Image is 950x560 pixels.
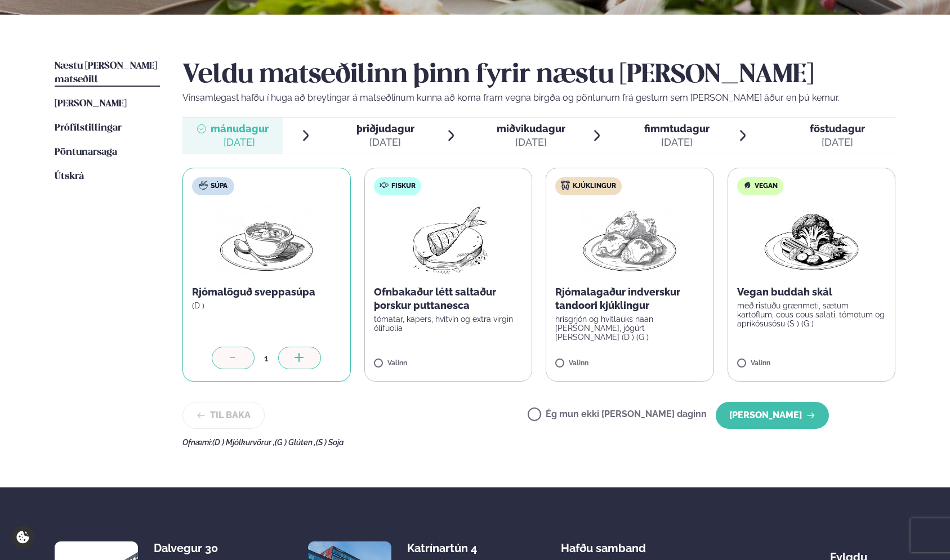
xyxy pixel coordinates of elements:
span: mánudagur [211,123,269,135]
span: Vegan [755,182,778,191]
img: Chicken-thighs.png [580,204,679,276]
span: Súpa [211,182,228,191]
span: (S ) Soja [316,438,344,447]
p: tómatar, kapers, hvítvín og extra virgin ólífuolía [374,315,523,333]
span: Kjúklingur [573,182,616,191]
span: þriðjudagur [356,123,414,135]
p: með ristuðu grænmeti, sætum kartöflum, cous cous salati, tómötum og apríkósusósu (S ) (G ) [737,301,886,328]
span: Hafðu samband [561,532,646,555]
a: Prófílstillingar [55,122,122,135]
img: chicken.svg [561,181,570,190]
span: [PERSON_NAME] [55,99,127,109]
span: (G ) Glúten , [275,438,316,447]
a: Næstu [PERSON_NAME] matseðill [55,60,160,87]
img: fish.svg [380,181,389,190]
a: Útskrá [55,170,84,183]
div: [DATE] [810,136,865,149]
img: Vegan.png [762,204,861,276]
div: Dalvegur 30 [154,541,243,555]
p: Vegan buddah skál [737,285,886,299]
span: Fiskur [391,182,416,191]
span: miðvikudagur [497,123,565,135]
div: [DATE] [356,136,414,149]
button: Til baka [182,402,265,429]
span: fimmtudagur [644,123,710,135]
img: Vegan.svg [743,181,752,190]
div: [DATE] [497,136,565,149]
a: Pöntunarsaga [55,146,117,159]
h2: Veldu matseðilinn þinn fyrir næstu [PERSON_NAME] [182,60,895,91]
p: Rjómalöguð sveppasúpa [192,285,341,299]
p: Vinsamlegast hafðu í huga að breytingar á matseðlinum kunna að koma fram vegna birgða og pöntunum... [182,91,895,105]
span: Pöntunarsaga [55,147,117,157]
span: Prófílstillingar [55,123,122,133]
div: 1 [255,352,278,365]
span: Útskrá [55,172,84,181]
div: [DATE] [211,136,269,149]
img: Soup.png [217,204,316,276]
a: Cookie settings [11,526,34,549]
div: Ofnæmi: [182,438,895,447]
p: (D ) [192,301,341,310]
span: (D ) Mjólkurvörur , [212,438,275,447]
img: soup.svg [199,181,208,190]
p: Rjómalagaður indverskur tandoori kjúklingur [555,285,704,312]
button: [PERSON_NAME] [716,402,829,429]
div: [DATE] [644,136,710,149]
img: Fish.png [398,204,498,276]
div: Katrínartún 4 [407,541,497,555]
p: Ofnbakaður létt saltaður þorskur puttanesca [374,285,523,312]
a: [PERSON_NAME] [55,97,127,111]
span: föstudagur [810,123,865,135]
span: Næstu [PERSON_NAME] matseðill [55,61,157,84]
p: hrísgrjón og hvítlauks naan [PERSON_NAME], jógúrt [PERSON_NAME] (D ) (G ) [555,315,704,342]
